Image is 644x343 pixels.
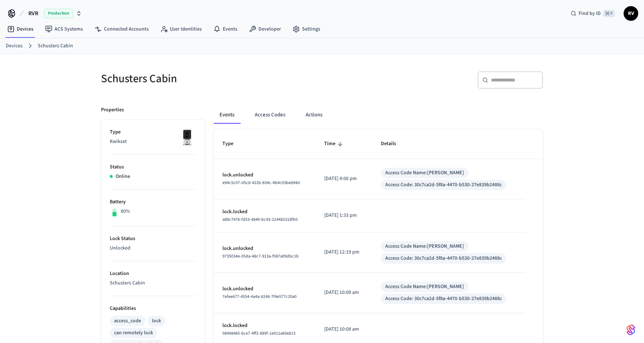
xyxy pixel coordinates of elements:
span: RVR [28,9,38,18]
p: [DATE] 1:33 pm [324,212,363,219]
div: Access Code Name: [PERSON_NAME] [385,283,464,291]
a: Connected Accounts [89,23,154,36]
span: e94c5c07-d5c8-422b-834c-4b4c03be694d [222,180,300,186]
span: Type [222,138,243,149]
p: lock.locked [222,208,307,216]
div: can remotely lock [114,329,153,337]
p: lock.unlocked [222,171,307,179]
p: Location [110,270,196,278]
p: [DATE] 10:08 am [324,326,363,333]
p: lock.unlocked [222,285,307,293]
p: [DATE] 4:00 pm [324,175,363,183]
button: RV [624,6,638,21]
p: Lock Status [110,235,196,243]
div: ant example [214,106,543,124]
p: 80% [121,208,130,215]
p: lock.locked [222,322,307,330]
p: Type [110,128,196,136]
p: Kwikset [110,138,196,145]
span: 7efee677-4554-4a4a-8248-7f4e577c20a0 [222,294,297,300]
a: User Identities [154,23,208,36]
p: Online [116,173,130,180]
span: a89c7476-fd53-4840-bc93-214482318fb0 [222,216,298,223]
span: ⌘ K [603,10,615,17]
p: Status [110,163,196,171]
div: Access Code: 30c7ca2d-5f8a-4470-b530-27e839b2488c [385,181,502,189]
div: Access Code: 30c7ca2d-5f8a-4470-b530-27e839b2488c [385,295,502,303]
p: [DATE] 10:09 am [324,289,363,296]
p: Schusters Cabin [110,279,196,287]
h5: Schusters Cabin [101,71,318,86]
button: Access Codes [249,106,291,124]
div: access_code [114,317,141,325]
span: Time [324,138,345,149]
button: Events [214,106,240,124]
div: Find by ID⌘ K [565,7,621,20]
p: Unlocked [110,244,196,252]
div: Access Code Name: [PERSON_NAME] [385,169,464,177]
a: Developer [243,23,287,36]
p: [DATE] 12:19 pm [324,248,363,256]
span: RV [624,7,637,20]
a: Settings [287,23,326,36]
span: 08498485-6ce7-4ff2-889f-1e011a60e813 [222,330,295,336]
p: Properties [101,106,124,114]
span: Details [381,138,406,149]
a: Schusters Cabin [38,42,73,50]
a: ACS Systems [39,23,89,36]
p: Battery [110,198,196,206]
div: Access Code Name: [PERSON_NAME] [385,243,464,250]
a: Devices [6,42,23,50]
button: Actions [300,106,328,124]
img: Kwikset Halo Touchscreen Wifi Enabled Smart Lock, Polished Chrome, Front [178,128,196,147]
a: Events [208,23,243,36]
div: Access Code: 30c7ca2d-5f8a-4470-b530-27e839b2488c [385,255,502,262]
p: lock.unlocked [222,245,307,252]
span: Find by ID [579,10,601,17]
span: Production [44,9,73,18]
a: Devices [1,23,39,36]
span: 9735034e-05da-48c7-913a-f087a09dbc1b [222,253,299,259]
p: Capabilities [110,305,196,312]
div: lock [152,317,161,325]
img: SeamLogoGradient.69752ec5.svg [627,324,635,336]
